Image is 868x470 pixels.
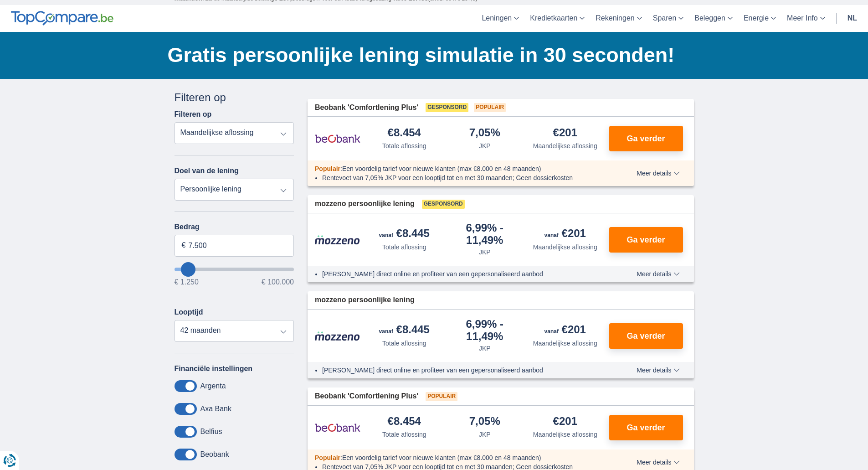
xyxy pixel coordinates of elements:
label: Axa Bank [200,405,231,413]
div: €201 [544,228,586,241]
div: €201 [553,416,577,428]
div: 6,99% [448,222,522,246]
li: [PERSON_NAME] direct online en profiteer van een gepersonaliseerd aanbod [322,269,603,279]
span: Beobank 'Comfortlening Plus' [315,391,418,402]
div: Totale aflossing [382,339,426,348]
span: Gesponsord [426,103,468,112]
span: Populair [474,103,506,112]
span: Gesponsord [422,200,465,209]
span: Ga verder [627,332,665,340]
input: wantToBorrow [175,268,294,271]
div: Totale aflossing [382,141,426,150]
div: JKP [479,430,491,439]
span: Ga verder [627,134,665,143]
li: Rentevoet van 7,05% JKP voor een looptijd tot en met 30 maanden; Geen dossierkosten [322,173,603,182]
a: Kredietkaarten [524,5,590,32]
span: Populair [315,165,340,172]
div: 7,05% [469,416,500,428]
label: Beobank [200,450,229,459]
div: Filteren op [175,90,294,105]
div: JKP [479,141,491,150]
button: Ga verder [609,227,683,253]
a: Rekeningen [590,5,647,32]
label: Filteren op [175,110,212,119]
a: Beleggen [689,5,738,32]
button: Ga verder [609,126,683,151]
a: Meer Info [781,5,831,32]
button: Meer details [630,270,686,278]
a: nl [842,5,863,32]
div: Maandelijkse aflossing [533,141,597,150]
label: Looptijd [175,308,203,316]
div: €8.445 [379,324,430,337]
label: Doel van de lening [175,167,239,175]
label: Financiële instellingen [175,365,253,373]
img: product.pl.alt Mozzeno [315,331,360,341]
div: Totale aflossing [382,430,426,439]
button: Meer details [630,459,686,466]
button: Meer details [630,170,686,177]
span: mozzeno persoonlijke lening [315,295,415,305]
label: Bedrag [175,223,294,231]
span: Ga verder [627,424,665,432]
span: € 1.250 [175,279,199,286]
span: Beobank 'Comfortlening Plus' [315,103,418,113]
span: € 100.000 [262,279,294,286]
a: Sparen [647,5,689,32]
span: Een voordelig tarief voor nieuwe klanten (max €8.000 en 48 maanden) [342,165,541,172]
a: Leningen [476,5,524,32]
div: : [308,453,611,462]
span: mozzeno persoonlijke lening [315,199,415,209]
img: product.pl.alt Mozzeno [315,235,360,245]
img: TopCompare [11,11,113,26]
span: Meer details [637,367,679,373]
div: €201 [553,127,577,139]
a: Energie [738,5,781,32]
div: €8.454 [388,416,421,428]
div: : [308,164,611,173]
span: € [182,240,186,251]
div: Maandelijkse aflossing [533,339,597,348]
div: €201 [544,324,586,337]
span: Een voordelig tarief voor nieuwe klanten (max €8.000 en 48 maanden) [342,454,541,461]
span: Populair [426,392,457,401]
div: Maandelijkse aflossing [533,243,597,252]
label: Argenta [200,382,226,390]
span: Ga verder [627,236,665,244]
span: Meer details [637,271,679,277]
div: 7,05% [469,127,500,139]
div: 6,99% [448,319,522,342]
span: Meer details [637,170,679,176]
span: Meer details [637,459,679,465]
li: [PERSON_NAME] direct online en profiteer van een gepersonaliseerd aanbod [322,366,603,375]
div: JKP [479,248,491,257]
div: €8.454 [388,127,421,139]
img: product.pl.alt Beobank [315,127,360,150]
div: Maandelijkse aflossing [533,430,597,439]
button: Ga verder [609,323,683,349]
div: €8.445 [379,228,430,241]
span: Populair [315,454,340,461]
button: Meer details [630,367,686,374]
div: Totale aflossing [382,243,426,252]
label: Belfius [200,428,222,436]
h1: Gratis persoonlijke lening simulatie in 30 seconden! [168,41,694,69]
div: JKP [479,344,491,353]
button: Ga verder [609,415,683,440]
img: product.pl.alt Beobank [315,416,360,439]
